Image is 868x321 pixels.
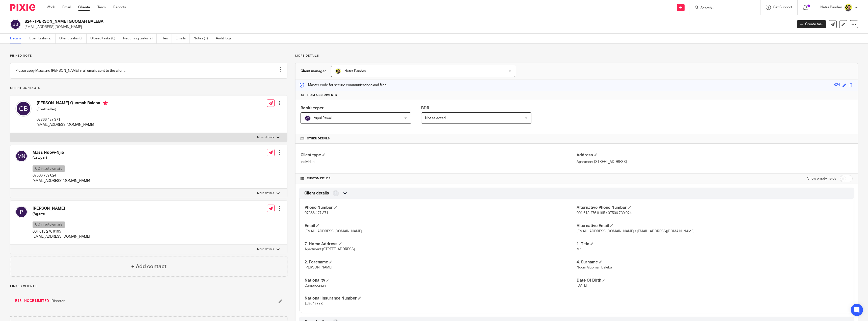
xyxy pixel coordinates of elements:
[807,176,836,181] label: Show empty fields
[194,34,212,43] a: Notes (1)
[216,34,235,43] a: Audit logs
[305,302,323,306] span: TJ964937B
[33,211,90,216] h5: (Agent)
[577,241,849,247] h4: 1. Title
[305,248,355,251] span: Apartment [STREET_ADDRESS]
[834,82,840,88] div: B24
[301,69,326,74] h3: Client manager
[33,234,90,239] p: [EMAIL_ADDRESS][DOMAIN_NAME]
[305,278,577,283] h4: Nationality
[577,248,581,251] span: Mr
[421,106,429,110] span: BDR
[344,69,366,73] span: Netra Pandey
[295,54,858,58] p: More details
[10,19,21,30] img: svg%3E
[176,34,190,43] a: Emails
[33,173,90,178] p: 07506 739 024
[797,20,826,28] a: Create task
[131,263,167,270] h4: + Add contact
[305,211,328,215] span: 07366 427 371
[307,137,330,141] span: Other details
[15,150,28,162] img: svg%3E
[577,153,853,158] h4: Address
[90,34,119,43] a: Closed tasks (6)
[103,101,108,106] i: Primary
[15,206,28,218] img: svg%3E
[577,211,632,215] span: 001 613 276 9195 / 07506 739 024
[773,6,792,9] span: Get Support
[305,296,577,301] h4: National Insurance Number
[299,83,386,88] p: Master code for secure communications and files
[257,247,274,251] p: More details
[160,34,172,43] a: Files
[33,206,90,211] h4: [PERSON_NAME]
[15,101,32,117] img: svg%3E
[10,86,287,90] p: Client contacts
[37,122,108,127] p: [EMAIL_ADDRESS][DOMAIN_NAME]
[305,260,577,265] h4: 2. Forename
[257,135,274,139] p: More details
[123,34,157,43] a: Recurring tasks (7)
[820,5,842,10] p: Netra Pandey
[37,101,108,107] h4: [PERSON_NAME] Quomah Baleba
[301,106,324,110] span: Bookkeeper
[47,5,55,10] a: Work
[301,153,577,158] h4: Client type
[33,165,65,172] p: CC in auto emails
[577,223,849,229] h4: Alternative Email
[305,284,326,287] span: Cameroonian
[305,223,577,229] h4: Email
[10,34,25,43] a: Details
[301,159,577,164] p: Individual
[334,191,338,196] span: 11
[33,229,90,234] p: 001 613 276 9195
[305,205,577,210] h4: Phone Number
[577,266,612,269] span: Noom Quomah Baleba
[33,178,90,183] p: [EMAIL_ADDRESS][DOMAIN_NAME]
[305,241,577,247] h4: 7. Home Address
[37,117,108,122] p: 07366 427 371
[10,284,287,288] p: Linked clients
[314,116,332,120] span: Vipul Rawal
[24,19,636,24] h2: B24 - [PERSON_NAME] QUOMAH BALEBA
[577,284,587,287] span: [DATE]
[425,116,446,120] span: Not selected
[305,115,311,121] img: svg%3E
[10,4,35,11] img: Pixie
[844,4,852,12] img: Netra-New-Starbridge-Yellow.jpg
[305,266,332,269] span: [PERSON_NAME]
[305,230,362,233] span: [EMAIL_ADDRESS][DOMAIN_NAME]
[97,5,106,10] a: Team
[10,54,287,58] p: Pinned note
[301,177,577,181] h4: CUSTOM FIELDS
[577,205,849,210] h4: Alternative Phone Number
[577,230,694,233] span: [EMAIL_ADDRESS][DOMAIN_NAME] / [EMAIL_ADDRESS][DOMAIN_NAME]
[24,24,789,30] p: [EMAIL_ADDRESS][DOMAIN_NAME]
[78,5,90,10] a: Clients
[33,150,90,155] h4: Mass Ndow-Njie
[577,278,849,283] h4: Date Of Birth
[335,68,341,74] img: Netra-New-Starbridge-Yellow.jpg
[33,155,90,160] h5: (Lawyer)
[37,107,108,112] h5: (Footballer)
[33,221,65,228] p: CC in auto emails
[51,299,65,304] span: Director
[577,159,853,164] p: Apartment [STREET_ADDRESS]
[59,34,87,43] a: Client tasks (0)
[577,260,849,265] h4: 4. Surname
[700,6,745,11] input: Search
[257,191,274,195] p: More details
[304,191,329,196] span: Client details
[307,93,337,97] span: Team assignments
[62,5,71,10] a: Email
[29,34,56,43] a: Open tasks (2)
[15,299,49,304] a: B15 - NQCB LIMITED
[113,5,126,10] a: Reports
